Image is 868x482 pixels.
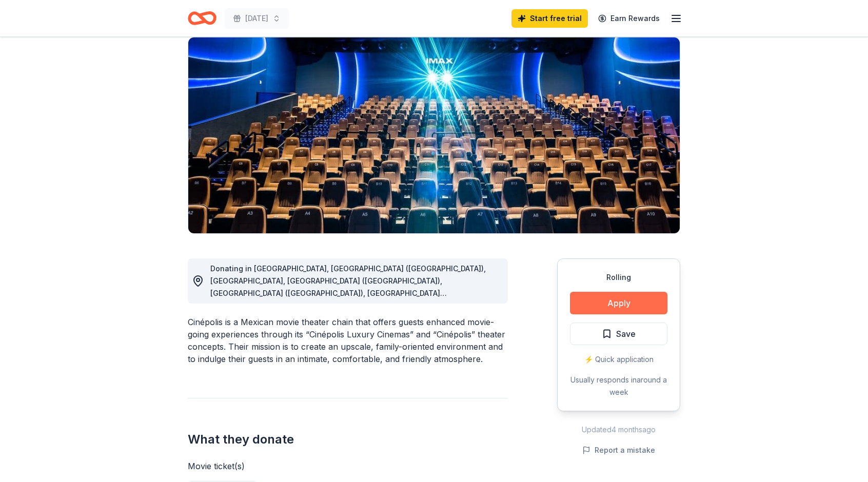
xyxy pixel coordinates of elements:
[245,12,268,25] span: [DATE]
[570,292,667,314] button: Apply
[582,444,655,456] button: Report a mistake
[225,8,289,29] button: [DATE]
[188,316,508,365] div: Cinépolis is a Mexican movie theater chain that offers guests enhanced movie-going experiences th...
[570,353,667,366] div: ⚡️ Quick application
[570,323,667,345] button: Save
[188,37,680,233] img: Image for Cinépolis
[188,431,508,448] h2: What they donate
[616,327,636,340] span: Save
[570,374,667,398] div: Usually responds in around a week
[210,264,486,322] span: Donating in [GEOGRAPHIC_DATA], [GEOGRAPHIC_DATA] ([GEOGRAPHIC_DATA]), [GEOGRAPHIC_DATA], [GEOGRAP...
[188,6,216,30] a: Home
[592,9,666,28] a: Earn Rewards
[188,460,508,472] div: Movie ticket(s)
[570,271,667,284] div: Rolling
[511,9,588,28] a: Start free trial
[557,424,680,436] div: Updated 4 months ago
